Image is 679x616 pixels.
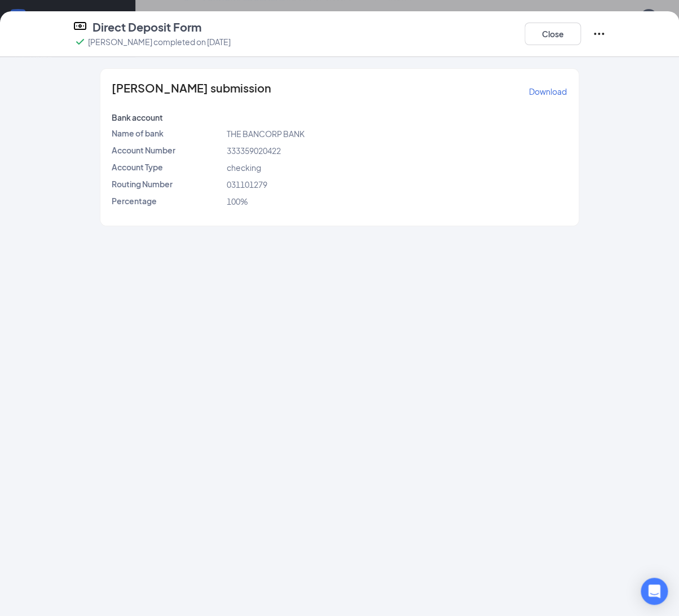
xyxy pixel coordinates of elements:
p: Account Number [112,144,222,156]
p: Account Type [112,161,222,173]
button: Download [528,82,567,100]
span: 100% [227,196,248,206]
span: THE BANCORP BANK [227,129,305,139]
p: Name of bank [112,127,222,139]
span: [PERSON_NAME] submission [112,82,271,100]
span: 333359020422 [227,146,281,156]
p: Percentage [112,195,222,206]
p: Download [529,86,567,97]
p: Routing Number [112,178,222,190]
svg: DirectDepositIcon [73,19,87,33]
span: 031101279 [227,179,267,190]
div: Open Intercom Messenger [641,578,668,605]
p: Bank account [112,112,222,123]
h4: Direct Deposit Form [92,19,201,35]
button: Close [524,23,581,45]
svg: Checkmark [73,35,87,49]
p: [PERSON_NAME] completed on [DATE] [88,36,231,47]
span: checking [227,162,261,173]
svg: Ellipses [592,27,606,41]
